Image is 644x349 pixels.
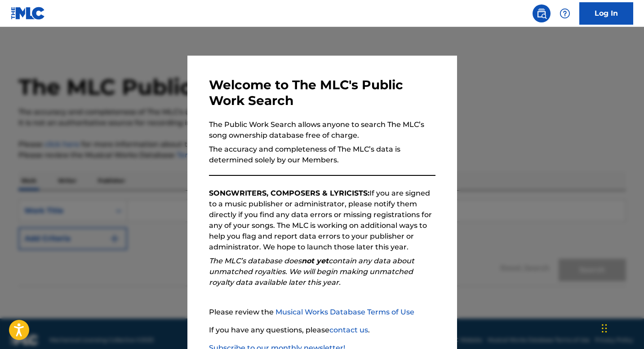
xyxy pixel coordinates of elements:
p: If you are signed to a music publisher or administrator, please notify them directly if you find ... [209,188,435,253]
strong: not yet [302,257,329,265]
p: Please review the [209,307,435,318]
a: Musical Works Database Terms of Use [275,308,414,316]
a: Log In [579,2,633,25]
h3: Welcome to The MLC's Public Work Search [209,77,435,109]
p: If you have any questions, please . [209,325,435,336]
strong: SONGWRITERS, COMPOSERS & LYRICISTS: [209,189,369,197]
div: Help [556,4,574,22]
p: The Public Work Search allows anyone to search The MLC’s song ownership database free of charge. [209,119,435,141]
div: Drag [602,315,607,342]
img: search [536,8,547,19]
img: MLC Logo [11,7,45,20]
iframe: Chat Widget [599,306,644,349]
a: Public Search [533,4,551,22]
p: The accuracy and completeness of The MLC’s data is determined solely by our Members. [209,144,435,166]
a: contact us [329,326,368,334]
img: help [560,8,570,19]
em: The MLC’s database does contain any data about unmatched royalties. We will begin making unmatche... [209,257,414,287]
